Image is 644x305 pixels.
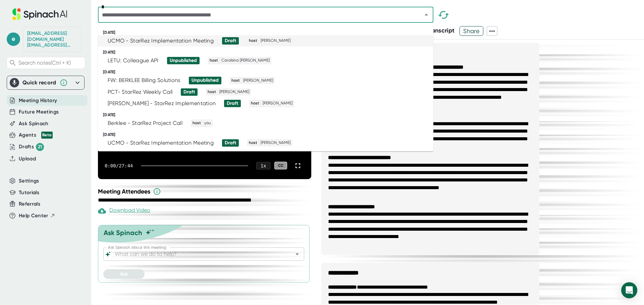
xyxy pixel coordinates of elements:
button: Ask Spinach [19,120,49,128]
span: [PERSON_NAME] [218,89,250,95]
div: Beta [41,132,53,139]
div: Download Video [98,207,150,215]
div: 0:00 / 27:44 [105,163,133,168]
div: Draft [227,100,238,106]
div: edotson@starrez.com edotson@starrez.com [27,30,77,48]
div: PCT- StarRez Weekly Call [108,89,172,95]
div: Quick record [10,76,82,89]
div: Open Intercom Messenger [621,282,637,298]
div: [DATE] [103,50,433,55]
div: 21 [36,143,44,151]
span: host [230,78,241,84]
span: Search notes (Ctrl + K) [18,60,71,66]
div: [DATE] [103,70,433,75]
div: [DATE] [103,132,433,137]
span: [PERSON_NAME] [242,78,274,84]
div: Unpublished [192,77,219,83]
span: host [192,120,202,126]
span: [PERSON_NAME] [260,140,291,146]
button: Close [422,10,431,19]
button: Tutorials [19,189,39,197]
div: Agents [19,131,53,139]
button: Ask [103,269,145,279]
span: [PERSON_NAME] [260,38,291,44]
span: host [248,140,258,146]
span: Ask [120,271,128,277]
span: Carolsina [PERSON_NAME] [220,58,271,64]
div: LETU: Colleague API [108,57,159,64]
span: Share [460,25,483,37]
div: Unpublished [170,58,197,64]
div: Meeting Attendees [98,187,313,196]
button: Meeting History [19,97,57,104]
div: Berklee - StarRez Project Call [108,120,182,127]
div: Drafts [19,143,44,151]
span: e [7,32,20,46]
span: host [207,89,217,95]
button: Future Meetings [19,108,59,116]
span: Transcript [426,27,455,34]
div: Ask Spinach [104,229,142,237]
div: Draft [225,38,236,44]
span: you [203,120,212,126]
button: Agents Beta [19,131,53,139]
div: [DATE] [103,112,433,118]
div: FW: BERKLEE Billing Solutions [108,77,180,84]
div: [PERSON_NAME] - StarRez Implementation [108,100,216,107]
span: Help Center [19,212,48,220]
span: [PERSON_NAME] [262,100,293,106]
div: Draft [225,140,236,146]
div: 1 x [256,162,270,169]
div: UCMO - StarRez Implementation Meeting [108,140,214,146]
button: Share [460,26,483,36]
span: host [248,38,258,44]
button: Help Center [19,212,55,220]
button: Transcript [426,26,455,35]
div: Draft [183,89,195,95]
div: CC [274,162,287,169]
button: Upload [19,155,36,163]
div: Quick record [22,79,56,86]
button: Settings [19,177,39,185]
div: [DATE] [103,30,433,35]
span: host [209,58,219,64]
button: Open [292,249,302,259]
div: UCMO - StarRez Implementation Meeting [108,37,214,44]
button: Referrals [19,200,40,208]
button: Drafts 21 [19,143,44,151]
input: What can we do to help? [113,249,282,259]
span: host [250,100,260,106]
